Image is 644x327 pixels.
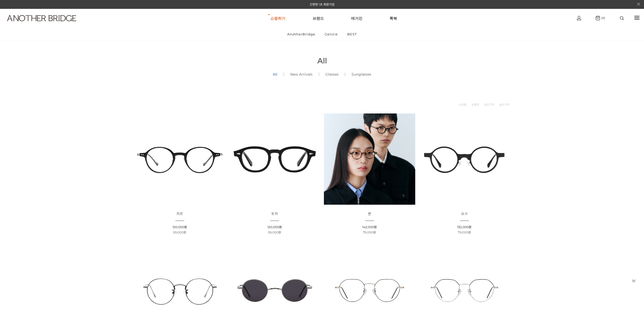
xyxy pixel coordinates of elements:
a: Glasses [319,66,345,83]
span: 카로 [176,212,183,216]
img: cart [577,16,581,20]
a: logo [3,15,99,34]
span: 토카 [271,212,278,216]
a: 카로 [176,212,183,216]
a: BEST [343,28,361,41]
a: 높은가격 [499,102,509,107]
span: 142,000원 [362,225,377,229]
img: 본 - 동그란 렌즈로 돋보이는 아세테이트 안경 이미지 [324,113,415,205]
span: 요크 [461,212,468,216]
span: (0) [600,16,605,20]
a: 쇼핑하기 [270,9,285,27]
a: 간편한 1초 회원가입 [310,3,335,6]
a: 토카 [271,212,278,216]
img: 요크 글라스 - 트렌디한 디자인의 유니크한 안경 이미지 [419,113,510,205]
span: 79,000원 [363,230,376,234]
img: logo [7,15,76,21]
span: 79,000원 [458,230,471,234]
a: (0) [596,16,605,20]
a: AnotherBridge [283,28,320,41]
a: 본 [368,212,371,216]
img: 토카 아세테이트 뿔테 안경 이미지 [229,113,320,205]
a: 신상품 [459,102,466,107]
a: 낮은가격 [484,102,494,107]
a: All [266,66,284,83]
img: cart [596,16,600,20]
a: 상품명 [471,102,479,107]
span: 132,000원 [457,225,471,229]
a: 룩북 [389,9,397,27]
a: New Arrivals [284,66,319,83]
span: 120,000원 [173,225,187,229]
img: 카로 - 감각적인 디자인의 패션 아이템 이미지 [134,113,225,205]
span: All [317,56,327,65]
span: 59,000원 [268,230,281,234]
span: 120,000원 [267,225,282,229]
a: 매거진 [351,9,362,27]
a: Sunglasses [345,66,378,83]
span: 59,000원 [173,230,186,234]
a: Genzie [320,28,342,41]
img: search [620,16,624,20]
a: 요크 [461,212,468,216]
a: 브랜드 [313,9,324,27]
span: 본 [368,212,371,216]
